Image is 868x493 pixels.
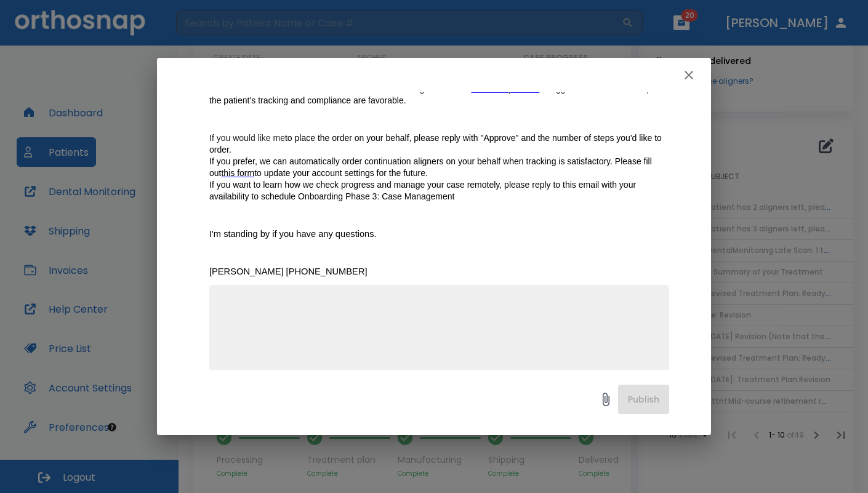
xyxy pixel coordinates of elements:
[209,229,377,239] span: I'm standing by if you have any questions.
[209,133,285,143] span: If you would like me
[209,180,638,201] span: If you want to learn how we check progress and manage your case remotely, please reply to this em...
[209,156,654,178] span: If you prefer, we can automatically order continuation aligners on your behalf when tracking is s...
[209,133,664,154] span: to place the order on your behalf, please reply with "Approve" and the number of steps you'd like...
[221,168,254,178] a: this form
[209,267,368,276] span: [PERSON_NAME] [PHONE_NUMBER]
[254,168,428,178] span: to update your account settings for the future.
